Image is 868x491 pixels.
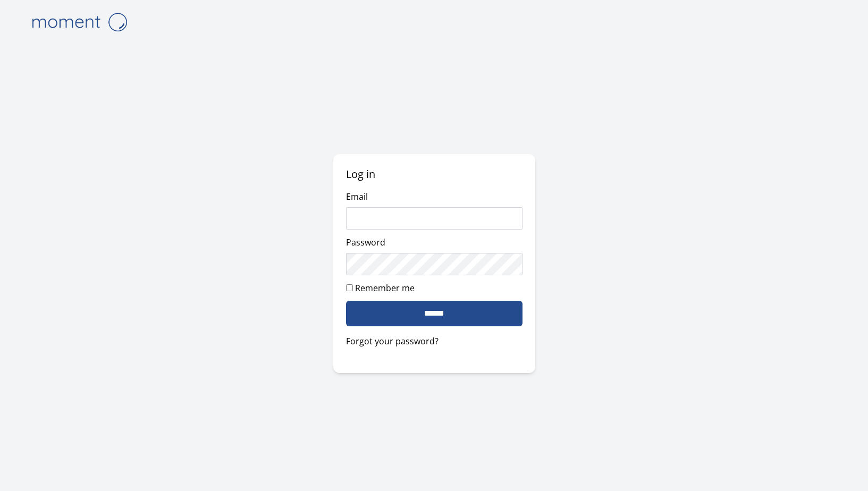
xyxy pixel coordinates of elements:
label: Email [346,191,368,202]
label: Password [346,236,385,248]
img: logo-4e3dc11c47720685a147b03b5a06dd966a58ff35d612b21f08c02c0306f2b779.png [26,9,132,36]
h2: Log in [346,167,523,182]
label: Remember me [355,282,415,294]
a: Forgot your password? [346,335,523,348]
